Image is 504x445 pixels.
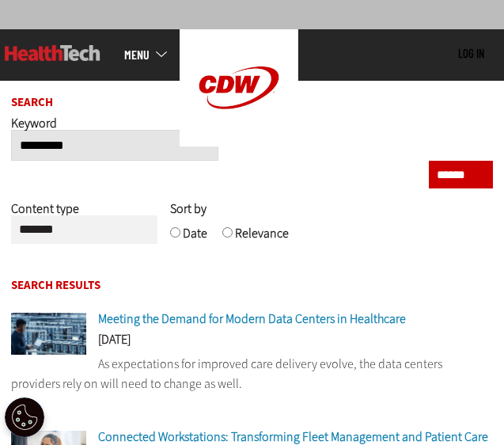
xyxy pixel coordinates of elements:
[11,200,79,229] label: Content type
[11,313,86,355] img: engineer with laptop overlooking data center
[458,46,484,60] a: Log in
[5,397,44,437] div: Cookie Settings
[98,310,406,327] a: Meeting the Demand for Modern Data Centers in Healthcare
[11,280,493,291] h2: Search Results
[5,45,100,61] img: Home
[98,428,488,445] a: Connected Workstations: Transforming Fleet Management and Patient Care
[180,29,298,146] img: Home
[180,134,298,150] a: CDW
[11,333,493,354] div: [DATE]
[170,200,207,217] span: Sort by
[183,225,207,253] label: Date
[11,354,493,394] p: As expectations for improved care delivery evolve, the data centers providers rely on will need t...
[124,48,180,61] a: mobile-menu
[458,47,484,62] div: User menu
[5,397,44,437] button: Open Preferences
[235,225,289,253] label: Relevance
